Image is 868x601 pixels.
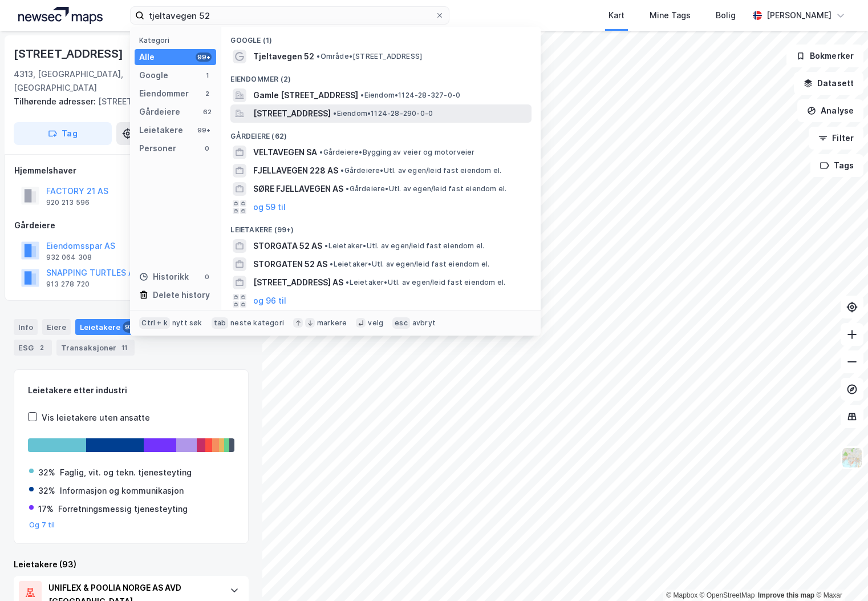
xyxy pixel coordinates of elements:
span: FJELLAVEGEN 228 AS [253,164,338,178]
span: Gårdeiere • Utl. av egen/leid fast eiendom el. [346,184,506,193]
div: 2 [36,342,47,353]
span: • [346,184,349,193]
div: Eiendommer (2) [221,66,541,86]
div: 913 278 720 [46,280,90,289]
a: OpenStreetMap [700,591,755,599]
div: Eiendommer [139,87,189,100]
div: Gårdeiere [139,105,180,119]
div: ESG [14,340,52,356]
div: 932 064 308 [46,253,92,262]
div: 0 [202,144,212,153]
input: Søk på adresse, matrikkel, gårdeiere, leietakere eller personer [144,7,435,24]
span: • [317,52,320,60]
div: 1 [202,71,212,80]
div: [PERSON_NAME] [766,9,832,22]
button: og 59 til [253,200,286,214]
a: Improve this map [758,591,814,599]
div: 2 [202,89,212,98]
div: [STREET_ADDRESS] [14,45,125,63]
span: Tilhørende adresser: [14,96,98,106]
div: nytt søk [172,318,202,328]
button: Og 7 til [29,521,55,530]
span: [STREET_ADDRESS] [253,107,331,120]
div: esc [392,317,410,329]
div: Vis leietakere uten ansatte [42,411,150,425]
div: tab [212,317,229,329]
div: Kontrollprogram for chat [811,546,868,601]
span: • [346,278,349,287]
iframe: Chat Widget [811,546,868,601]
div: 99+ [196,53,212,62]
div: Leietakere (99+) [221,216,541,237]
span: • [360,91,364,99]
span: • [325,241,328,250]
div: Leietakere etter industri [28,384,234,397]
div: Delete history [153,288,210,302]
div: Leietakere [139,123,183,137]
div: avbryt [412,318,436,328]
span: Tjeltavegen 52 [253,50,314,63]
div: Personer [139,142,176,155]
div: 32% [38,466,55,479]
span: Gårdeiere • Utl. av egen/leid fast eiendom el. [340,166,501,175]
div: 0 [202,272,212,281]
div: Leietakere (93) [14,558,249,571]
span: Leietaker • Utl. av egen/leid fast eiendom el. [330,260,489,269]
div: Informasjon og kommunikasjon [60,484,184,498]
span: VELTAVEGEN SA [253,146,317,159]
a: Mapbox [666,591,697,599]
span: Leietaker • Utl. av egen/leid fast eiendom el. [346,278,505,287]
div: markere [317,318,347,328]
span: Eiendom • 1124-28-327-0-0 [360,91,460,100]
div: Faglig, vit. og tekn. tjenesteyting [60,466,192,479]
button: Filter [809,127,863,150]
div: neste kategori [230,318,284,328]
div: Hjemmelshaver [14,164,248,178]
span: Område • [STREET_ADDRESS] [317,52,422,61]
div: Bolig [716,9,736,22]
div: Kart [609,9,624,22]
button: Datasett [794,72,863,95]
span: STORGATA 52 AS [253,239,322,253]
div: Historikk [139,270,189,284]
span: • [330,260,333,268]
img: logo.a4113a55bc3d86da70a041830d287a7e.svg [18,7,103,24]
button: Bokmerker [786,45,863,67]
div: velg [368,318,383,328]
span: [STREET_ADDRESS] AS [253,276,343,289]
div: 11 [119,342,130,353]
span: Gårdeiere • Bygging av veier og motorveier [319,148,474,157]
span: • [333,109,336,118]
div: 4313, [GEOGRAPHIC_DATA], [GEOGRAPHIC_DATA] [14,67,189,95]
span: Leietaker • Utl. av egen/leid fast eiendom el. [325,241,484,251]
div: Info [14,319,38,335]
div: 920 213 596 [46,198,90,207]
img: Z [841,447,863,469]
div: 17% [38,502,54,516]
div: Gårdeiere [14,219,248,232]
div: Transaksjoner [56,340,135,356]
button: Tags [810,154,863,177]
span: Gamle [STREET_ADDRESS] [253,88,358,102]
div: Leietakere [75,319,140,335]
span: Eiendom • 1124-28-290-0-0 [333,109,433,118]
span: • [319,148,323,156]
div: Ctrl + k [139,317,170,329]
div: Gårdeiere (62) [221,123,541,143]
button: Tag [14,122,112,145]
button: og 96 til [253,294,286,308]
div: 99+ [196,126,212,135]
div: Eiere [42,319,71,335]
span: • [340,166,344,175]
div: 93 [123,321,136,333]
div: Mine Tags [650,9,691,22]
div: Alle [139,50,155,64]
span: SØRE FJELLAVEGEN AS [253,182,343,196]
button: Analyse [797,99,863,122]
span: STORGATEN 52 AS [253,257,327,271]
div: 62 [202,107,212,116]
div: Kategori [139,36,216,45]
div: Google [139,68,168,82]
div: [STREET_ADDRESS] [14,95,240,108]
div: Google (1) [221,27,541,47]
